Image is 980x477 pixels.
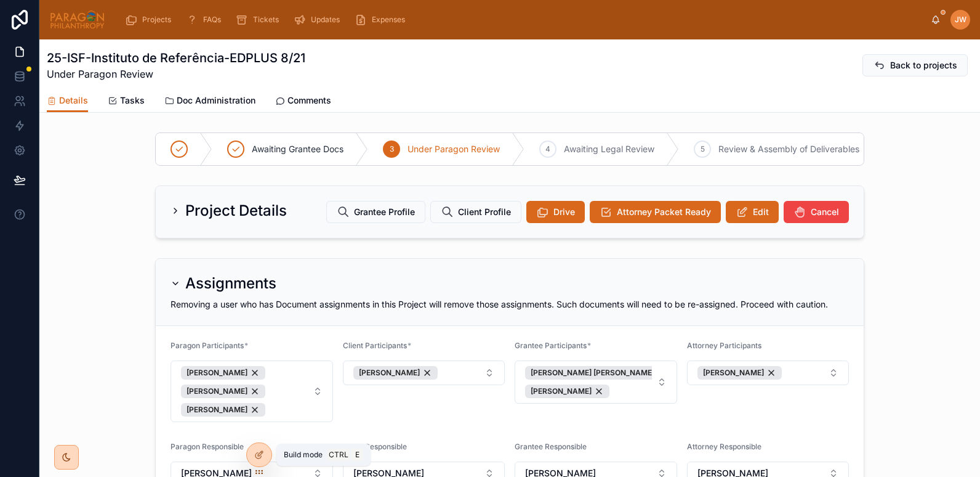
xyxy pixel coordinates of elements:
[121,9,180,31] a: Projects
[697,366,782,380] button: Unselect 304
[182,9,230,31] a: FAQs
[232,9,287,31] a: Tickets
[120,94,145,107] span: Tasks
[185,201,287,221] h2: Project Details
[372,15,405,25] span: Expenses
[187,386,247,396] span: [PERSON_NAME]
[531,368,717,378] span: [PERSON_NAME] [PERSON_NAME] [PERSON_NAME]
[290,9,348,31] a: Updates
[115,6,931,33] div: scrollable content
[49,10,105,30] img: App logo
[343,361,505,385] button: Select Button
[862,54,968,76] button: Back to projects
[287,94,331,107] span: Comments
[171,299,828,309] span: Removing a user who has Document assignments in this Project will remove those assignments. Such ...
[47,89,88,113] a: Details
[408,143,500,155] span: Under Paragon Review
[687,341,761,350] span: Attorney Participants
[171,442,244,451] span: Paragon Responsible
[458,206,511,218] span: Client Profile
[430,201,521,223] button: Client Profile
[181,385,265,398] button: Unselect 24
[545,144,550,154] span: 4
[703,368,764,378] span: [PERSON_NAME]
[390,144,394,154] span: 3
[526,201,585,223] button: Drive
[590,201,721,223] button: Attorney Packet Ready
[181,403,265,417] button: Unselect 30
[47,49,305,67] h1: 25-ISF-Instituto de Referência-EDPLUS 8/21
[726,201,779,223] button: Edit
[353,366,438,380] button: Unselect 389
[553,206,575,218] span: Drive
[252,143,343,155] span: Awaiting Grantee Docs
[351,9,414,31] a: Expenses
[187,405,247,415] span: [PERSON_NAME]
[687,442,761,451] span: Attorney Responsible
[164,89,255,114] a: Doc Administration
[617,206,711,218] span: Attorney Packet Ready
[284,450,323,460] span: Build mode
[108,89,145,114] a: Tasks
[181,366,265,380] button: Unselect 29
[955,15,966,25] span: JW
[187,368,247,378] span: [PERSON_NAME]
[343,442,407,451] span: Client Responsible
[784,201,849,223] button: Cancel
[171,341,244,350] span: Paragon Participants
[753,206,769,218] span: Edit
[515,361,677,404] button: Select Button
[352,450,362,460] span: E
[185,274,276,293] h2: Assignments
[359,368,420,378] span: [PERSON_NAME]
[515,341,587,350] span: Grantee Participants
[253,15,279,25] span: Tickets
[718,143,859,155] span: Review & Assembly of Deliverables
[171,361,333,422] button: Select Button
[177,94,255,107] span: Doc Administration
[142,15,171,25] span: Projects
[343,341,407,350] span: Client Participants
[59,94,88,107] span: Details
[531,386,592,396] span: [PERSON_NAME]
[687,361,849,385] button: Select Button
[203,15,221,25] span: FAQs
[327,449,350,461] span: Ctrl
[701,144,705,154] span: 5
[890,59,957,71] span: Back to projects
[354,206,415,218] span: Grantee Profile
[525,366,735,380] button: Unselect 450
[275,89,331,114] a: Comments
[811,206,839,218] span: Cancel
[564,143,654,155] span: Awaiting Legal Review
[311,15,340,25] span: Updates
[525,385,609,398] button: Unselect 442
[326,201,425,223] button: Grantee Profile
[515,442,587,451] span: Grantee Responsible
[47,67,305,81] span: Under Paragon Review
